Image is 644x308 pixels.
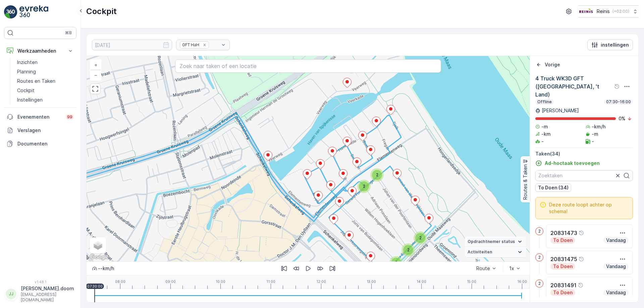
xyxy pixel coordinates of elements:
[216,280,225,284] p: 10:00
[549,201,629,215] span: Deze route loopt achter op schema!
[165,280,176,284] p: 09:00
[17,78,55,84] p: Routes en Taken
[17,114,62,120] p: Evenementen
[535,74,613,99] p: 4 Truck WK3D GFT ([GEOGRAPHIC_DATA], 't Land)
[17,140,74,147] p: Documenten
[395,260,397,265] span: 2
[465,237,526,247] summary: Opdrachtnemer status
[579,256,584,262] div: help tooltippictogram
[14,95,76,105] a: Instellingen
[468,249,492,255] span: Activiteiten
[389,256,403,269] div: 2
[467,280,476,284] p: 15:00
[17,97,43,103] p: Instellingen
[92,40,172,50] input: dd/mm/yyyy
[550,281,577,289] p: 20831491
[587,40,633,50] button: instellingen
[91,60,101,70] a: In zoomen
[552,263,573,270] p: To Doen
[4,280,76,284] span: v 1.48.1
[578,8,594,15] img: Reinis-Logo-Vrijstaand_Tekengebied-1-copy2_aBO4n7j.png
[175,59,441,73] input: Zoek naar taken of een locatie
[597,8,610,15] p: Reinis
[4,137,76,150] a: Documenten
[21,292,74,303] p: [EMAIL_ADDRESS][DOMAIN_NAME]
[316,280,326,284] p: 12:00
[357,180,371,193] div: 2
[14,76,76,86] a: Routes en Taken
[17,127,74,134] p: Verslagen
[4,124,76,137] a: Verslagen
[19,5,48,19] img: logo_light-DOdMpM7g.png
[414,231,427,245] div: 2
[465,247,526,257] summary: Activiteiten
[4,285,76,303] button: JJ[PERSON_NAME].doorn[EMAIL_ADDRESS][DOMAIN_NAME]
[535,184,571,192] button: To Doen (34)
[538,255,541,260] p: 2
[619,115,626,122] p: 0 %
[541,138,544,145] p: -
[535,61,560,68] a: Vorige
[88,253,110,261] a: Dit gebied openen in Google Maps (er wordt een nieuw venster geopend)
[417,280,426,284] p: 14:00
[605,263,627,270] p: Vandaag
[592,131,598,137] p: -m
[538,184,569,191] p: To Doen (34)
[605,237,627,244] p: Vandaag
[592,123,605,130] p: -km/h
[605,289,627,296] p: Vandaag
[370,168,384,182] div: 2
[541,123,548,130] p: -m
[67,114,72,120] p: 99
[91,238,105,253] a: Layers
[419,235,422,240] span: 2
[517,280,527,284] p: 16:00
[376,172,378,177] span: 2
[17,68,36,75] p: Planning
[21,285,74,292] p: [PERSON_NAME].doorn
[509,266,514,271] div: 1x
[612,9,629,14] p: ( +02:00 )
[550,255,577,263] p: 20831475
[545,61,560,68] p: Vorige
[592,138,594,145] p: -
[14,67,76,76] a: Planning
[91,70,101,80] a: Uitzoomen
[17,87,35,94] p: Cockpit
[535,150,633,157] p: Taken ( 34 )
[367,280,376,284] p: 13:00
[407,247,410,252] span: 2
[537,99,552,105] p: Offline
[552,237,573,244] p: To Doen
[266,280,275,284] p: 11:00
[542,107,579,114] p: [PERSON_NAME]
[17,48,63,54] p: Werkzaamheden
[578,283,583,288] div: help tooltippictogram
[6,289,16,299] div: JJ
[538,281,541,286] p: 2
[4,44,76,58] button: Werkzaamheden
[550,229,577,237] p: 20831473
[614,84,620,89] div: help tooltippictogram
[605,99,632,105] p: 07:30-16:00
[86,6,117,17] p: Cockpit
[538,229,541,234] p: 2
[541,131,551,137] p: -km
[14,58,76,67] a: Inzichten
[476,266,490,271] div: Route
[4,110,76,124] a: Evenementen99
[578,5,639,17] button: Reinis(+02:00)
[468,239,515,244] span: Opdrachtnemer status
[115,280,125,284] p: 08:00
[522,164,529,200] p: Routes & Taken
[98,265,114,272] p: -- km/h
[14,86,76,95] a: Cockpit
[552,289,573,296] p: To Doen
[401,243,415,257] div: 2
[65,30,72,36] p: ⌘B
[88,253,110,261] img: Google
[601,42,629,48] p: instellingen
[363,184,365,189] span: 2
[94,72,98,78] span: −
[87,284,103,288] p: 07:30:00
